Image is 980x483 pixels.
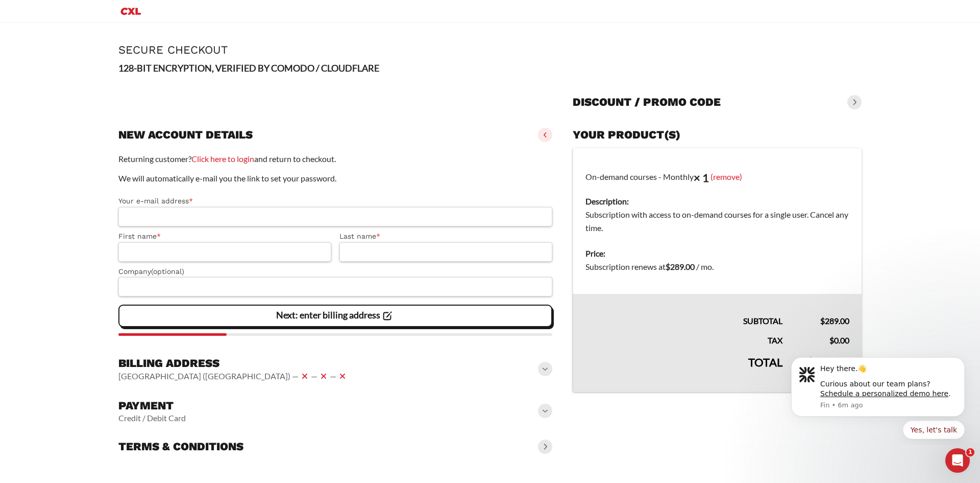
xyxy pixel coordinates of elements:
[820,316,849,326] bdi: 289.00
[666,262,695,271] bdi: 289.00
[829,335,834,345] span: $
[573,95,721,109] h3: Discount / promo code
[118,370,349,382] vaadin-horizontal-layout: [GEOGRAPHIC_DATA] ([GEOGRAPHIC_DATA]) — — —
[118,195,552,207] label: Your e-mail address
[945,448,970,473] iframe: Intercom live chat
[966,448,974,456] span: 1
[585,247,849,260] dt: Price:
[191,154,254,164] a: Click here to login
[573,328,795,347] th: Tax
[694,171,709,185] strong: × 1
[118,399,186,413] h3: Payment
[151,267,184,275] span: (optional)
[118,43,862,56] h1: Secure Checkout
[118,356,349,371] h3: Billing address
[585,208,849,235] dd: Subscription with access to on-demand courses for a single user. Cancel any time.
[118,128,253,142] h3: New account details
[573,148,862,241] td: On-demand courses - Monthly
[666,262,670,271] span: $
[585,262,714,271] span: Subscription renews at .
[339,231,552,242] label: Last name
[118,440,243,454] h3: Terms & conditions
[776,348,980,445] iframe: Intercom notifications message
[710,171,742,181] a: (remove)
[585,195,849,208] dt: Description:
[118,62,379,74] strong: 128-BIT ENCRYPTION, VERIFIED BY COMODO / CLOUDFLARE
[573,294,795,328] th: Subtotal
[118,231,331,242] label: First name
[573,347,795,392] th: Total
[118,266,552,278] label: Company
[118,413,186,423] vaadin-horizontal-layout: Credit / Debit Card
[118,305,552,327] vaadin-button: Next: enter billing address
[696,262,712,271] span: / mo
[118,172,552,185] p: We will automatically e-mail you the link to set your password.
[820,316,825,326] span: $
[118,152,552,166] p: Returning customer? and return to checkout.
[829,335,849,345] bdi: 0.00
